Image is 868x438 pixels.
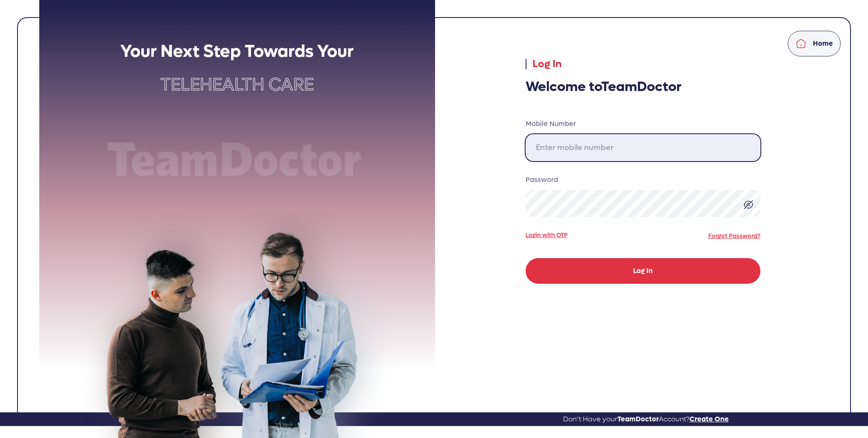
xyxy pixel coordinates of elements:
a: Home [788,31,841,56]
a: Don’t Have yourTeamDoctorAccount?Create One [563,412,729,426]
label: Mobile Number [526,119,760,129]
p: Home [813,38,833,49]
img: home.svg [796,38,806,49]
h3: Welcome to [526,79,760,95]
p: Telehealth Care [39,72,435,97]
img: Team doctor text [97,138,377,182]
p: Log In [526,56,760,72]
img: eye [743,200,754,210]
a: Login with OTP [526,231,568,240]
input: Enter mobile number [526,134,760,161]
button: Log In [526,258,760,284]
span: Create One [690,414,729,423]
h2: Your Next Step Towards Your [39,41,435,62]
span: TeamDoctor [601,78,681,96]
label: Password [526,175,760,185]
span: TeamDoctor [617,414,659,423]
a: Forgot Password? [708,232,760,240]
